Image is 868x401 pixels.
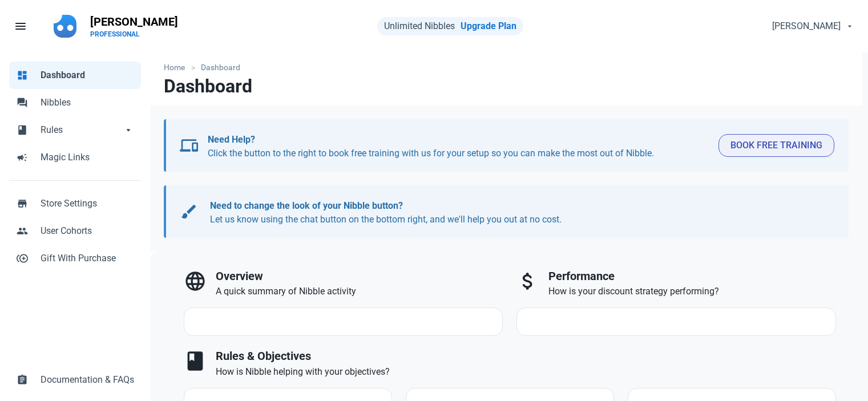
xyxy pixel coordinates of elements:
[208,133,709,160] p: Click the button to the right to book free training with us for your setup so you can make the mo...
[216,365,836,379] p: How is Nibble helping with your objectives?
[730,139,822,152] span: Book Free Training
[216,350,836,363] h3: Rules & Objectives
[41,68,134,82] span: Dashboard
[17,197,28,208] span: store
[772,19,841,33] span: [PERSON_NAME]
[184,270,207,293] span: language
[9,366,141,394] a: assignmentDocumentation & FAQs
[17,224,28,236] span: people
[718,134,834,157] button: Book Free Training
[41,224,134,238] span: User Cohorts
[41,373,134,387] span: Documentation & FAQs
[210,200,403,211] b: Need to change the look of your Nibble button?
[9,62,141,89] a: dashboardDashboard
[41,197,134,210] span: Store Settings
[17,123,28,135] span: book
[17,151,28,162] span: campaign
[210,199,823,226] p: Let us know using the chat button on the bottom right, and we'll help you out at no cost.
[216,270,503,283] h3: Overview
[150,52,862,76] nav: breadcrumbs
[9,245,141,272] a: control_point_duplicateGift With Purchase
[90,14,178,30] p: [PERSON_NAME]
[164,62,191,74] a: Home
[90,30,178,39] p: PROFESSIONAL
[516,270,539,293] span: attach_money
[17,252,28,263] span: control_point_duplicate
[9,217,141,245] a: peopleUser Cohorts
[184,350,207,372] span: book
[123,123,134,135] span: arrow_drop_down
[180,202,198,221] span: brush
[41,252,134,265] span: Gift With Purchase
[9,116,141,144] a: bookRulesarrow_drop_down
[548,285,836,298] p: How is your discount strategy performing?
[41,151,134,164] span: Magic Links
[17,68,28,80] span: dashboard
[461,21,516,31] a: Upgrade Plan
[14,19,27,33] span: menu
[180,136,198,155] span: devices
[164,76,252,96] h1: Dashboard
[41,123,123,137] span: Rules
[41,96,134,110] span: Nibbles
[548,270,836,283] h3: Performance
[17,96,28,107] span: forum
[9,89,141,116] a: forumNibbles
[9,190,141,217] a: storeStore Settings
[762,15,861,38] button: [PERSON_NAME]
[9,144,141,171] a: campaignMagic Links
[384,21,455,31] span: Unlimited Nibbles
[83,9,185,43] a: [PERSON_NAME]PROFESSIONAL
[216,285,503,298] p: A quick summary of Nibble activity
[208,134,255,145] b: Need Help?
[17,373,28,384] span: assignment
